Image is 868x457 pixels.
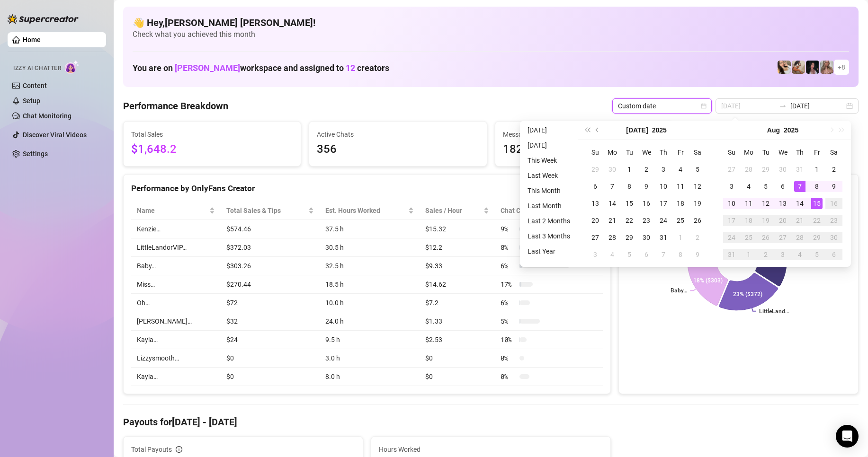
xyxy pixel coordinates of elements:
[825,178,842,195] td: 2025-08-09
[689,144,706,161] th: Sa
[794,232,805,243] div: 28
[655,178,672,195] td: 2025-07-10
[621,212,638,229] td: 2025-07-22
[828,215,840,226] div: 23
[131,294,221,312] td: Oh…
[825,246,842,263] td: 2025-09-06
[767,121,780,140] button: Choose a month
[176,446,182,453] span: info-circle
[825,195,842,212] td: 2025-08-16
[811,215,823,226] div: 22
[655,229,672,246] td: 2025-07-31
[740,229,757,246] td: 2025-08-25
[760,181,771,192] div: 5
[828,249,840,260] div: 6
[346,63,355,73] span: 12
[658,215,669,226] div: 24
[607,232,618,243] div: 28
[501,353,516,363] span: 0 %
[723,195,740,212] td: 2025-08-10
[638,229,655,246] td: 2025-07-30
[13,64,61,73] span: Izzy AI Chatter
[658,249,669,260] div: 7
[495,202,603,220] th: Chat Conversion
[501,261,516,271] span: 6 %
[638,212,655,229] td: 2025-07-23
[740,144,757,161] th: Mo
[658,164,669,175] div: 3
[808,178,825,195] td: 2025-08-08
[604,161,621,178] td: 2025-06-30
[425,205,482,216] span: Sales / Hour
[726,181,737,192] div: 3
[757,212,774,229] td: 2025-08-19
[723,229,740,246] td: 2025-08-24
[777,198,788,209] div: 13
[624,181,635,192] div: 8
[221,312,320,331] td: $32
[131,141,293,158] span: $1,648.2
[675,215,686,226] div: 25
[806,61,819,74] img: Baby (@babyyyybellaa)
[672,246,689,263] td: 2025-08-08
[420,368,495,386] td: $0
[503,141,665,158] span: 1821
[638,144,655,161] th: We
[740,178,757,195] td: 2025-08-04
[133,29,849,40] span: Check what you achieved this month
[624,215,635,226] div: 22
[774,212,791,229] td: 2025-08-20
[23,131,87,139] a: Discover Viral Videos
[641,198,652,209] div: 16
[692,198,703,209] div: 19
[672,161,689,178] td: 2025-07-04
[658,181,669,192] div: 10
[784,121,798,140] button: Choose a year
[779,102,787,110] span: to
[828,181,840,192] div: 9
[808,229,825,246] td: 2025-08-29
[221,368,320,386] td: $0
[131,368,221,386] td: Kayla…
[689,195,706,212] td: 2025-07-19
[626,121,648,140] button: Choose a month
[320,349,420,368] td: 3.0 h
[808,212,825,229] td: 2025-08-22
[592,121,603,140] button: Previous month (PageUp)
[621,246,638,263] td: 2025-08-05
[641,249,652,260] div: 6
[604,144,621,161] th: Mo
[757,246,774,263] td: 2025-09-02
[757,178,774,195] td: 2025-08-05
[131,182,603,195] div: Performance by OnlyFans Creator
[692,181,703,192] div: 12
[779,102,787,110] span: swap-right
[726,232,737,243] div: 24
[689,246,706,263] td: 2025-08-09
[621,178,638,195] td: 2025-07-08
[131,202,221,220] th: Name
[774,195,791,212] td: 2025-08-13
[774,229,791,246] td: 2025-08-27
[501,298,516,308] span: 6 %
[587,178,604,195] td: 2025-07-06
[791,212,808,229] td: 2025-08-21
[607,181,618,192] div: 7
[689,161,706,178] td: 2025-07-05
[420,220,495,238] td: $15.32
[524,140,574,151] li: [DATE]
[379,444,603,455] span: Hours Worked
[131,129,293,140] span: Total Sales
[590,164,601,175] div: 29
[638,178,655,195] td: 2025-07-09
[791,246,808,263] td: 2025-09-04
[420,331,495,349] td: $2.53
[131,349,221,368] td: Lizzysmooth…
[675,198,686,209] div: 18
[774,246,791,263] td: 2025-09-03
[791,144,808,161] th: Th
[501,279,516,290] span: 17 %
[131,220,221,238] td: Kenzie…
[655,144,672,161] th: Th
[503,129,665,140] span: Messages Sent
